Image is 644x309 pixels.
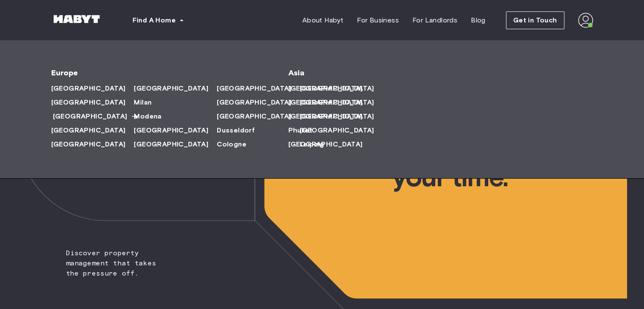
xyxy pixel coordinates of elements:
span: For Landlords [412,15,457,25]
span: About Habyt [302,15,343,25]
a: [GEOGRAPHIC_DATA] [288,111,371,121]
a: [GEOGRAPHIC_DATA] [288,97,371,108]
span: [GEOGRAPHIC_DATA] [51,83,126,94]
span: [GEOGRAPHIC_DATA] [288,97,363,108]
a: [GEOGRAPHIC_DATA] [217,83,300,94]
a: [GEOGRAPHIC_DATA] [134,125,217,135]
a: Modena [134,111,170,121]
a: [GEOGRAPHIC_DATA] [53,111,136,121]
a: [GEOGRAPHIC_DATA] [51,139,134,149]
a: [GEOGRAPHIC_DATA] [134,83,217,94]
span: For Business [357,15,399,25]
a: [GEOGRAPHIC_DATA] [134,139,217,149]
span: Asia [288,68,356,78]
span: Modena [134,111,161,121]
a: Phuket [288,125,321,135]
button: Find A Home [126,12,191,29]
a: Blog [464,12,492,29]
a: [GEOGRAPHIC_DATA] [51,125,134,135]
span: [GEOGRAPHIC_DATA] [53,111,127,121]
a: [GEOGRAPHIC_DATA] [288,83,371,94]
span: Phuket [288,125,312,135]
button: Get in Touch [506,11,564,29]
a: [GEOGRAPHIC_DATA] [300,111,383,121]
span: [GEOGRAPHIC_DATA] [51,125,126,135]
span: Dusseldorf [217,125,255,135]
span: [GEOGRAPHIC_DATA] [288,139,363,149]
span: [GEOGRAPHIC_DATA] [134,125,208,135]
span: [GEOGRAPHIC_DATA] [217,111,291,121]
span: [GEOGRAPHIC_DATA] [288,111,363,121]
span: Find A Home [133,15,176,25]
a: [GEOGRAPHIC_DATA] [51,97,134,108]
a: About Habyt [296,12,350,29]
a: [GEOGRAPHIC_DATA] [300,97,383,108]
a: [GEOGRAPHIC_DATA] [300,125,383,135]
span: [GEOGRAPHIC_DATA] [51,139,126,149]
span: [GEOGRAPHIC_DATA] [134,139,208,149]
span: Get in Touch [513,15,557,25]
span: [GEOGRAPHIC_DATA] [217,83,291,94]
a: For Business [350,12,406,29]
span: [GEOGRAPHIC_DATA] [288,83,363,94]
span: [GEOGRAPHIC_DATA] [134,83,208,94]
a: [GEOGRAPHIC_DATA] [217,111,300,121]
span: Blog [471,15,486,25]
span: Europe [51,68,261,78]
span: [GEOGRAPHIC_DATA] [300,125,374,135]
img: avatar [578,13,593,28]
a: [GEOGRAPHIC_DATA] [51,83,134,94]
span: Cologne [217,139,246,149]
span: Milan [134,97,152,108]
img: Habyt [51,15,102,23]
span: [GEOGRAPHIC_DATA] [51,97,126,108]
span: [GEOGRAPHIC_DATA] [217,97,291,108]
a: Milan [134,97,160,108]
a: [GEOGRAPHIC_DATA] [288,139,371,149]
a: For Landlords [406,12,464,29]
a: [GEOGRAPHIC_DATA] [217,97,300,108]
a: Cologne [217,139,255,149]
a: Dusseldorf [217,125,263,135]
a: [GEOGRAPHIC_DATA] [300,83,383,94]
